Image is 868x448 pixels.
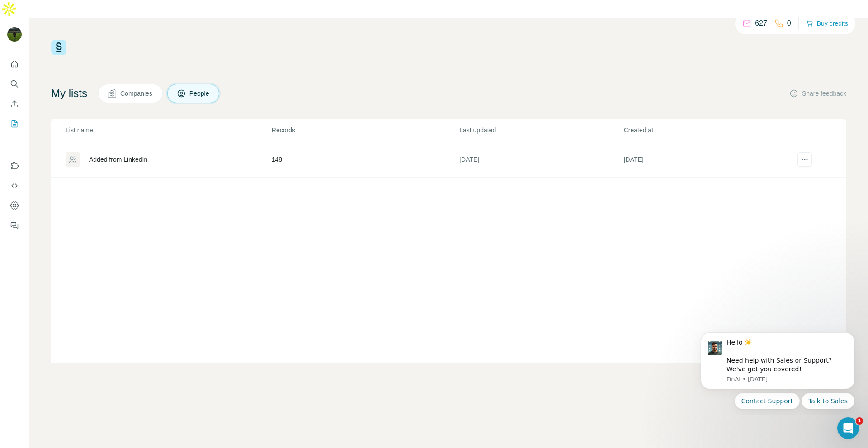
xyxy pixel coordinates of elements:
[7,177,22,194] button: Use Surfe API
[837,417,859,439] iframe: Intercom live chat
[66,126,271,135] p: List name
[7,217,22,233] button: Feedback
[7,96,22,112] button: Enrich CSV
[7,56,22,72] button: Quick start
[787,18,791,29] p: 0
[797,152,812,167] button: actions
[623,141,788,178] td: [DATE]
[459,141,623,178] td: [DATE]
[51,86,87,101] h4: My lists
[459,126,623,135] p: Last updated
[89,155,147,164] div: Added from LinkedIn
[189,89,210,98] span: People
[856,417,863,425] span: 1
[789,89,846,98] button: Share feedback
[7,76,22,92] button: Search
[7,158,22,174] button: Use Surfe on LinkedIn
[272,126,458,135] p: Records
[51,40,66,55] img: Surfe Logo
[755,18,767,29] p: 627
[271,141,459,178] td: 148
[7,27,22,42] img: Avatar
[687,324,868,415] iframe: Intercom notifications message
[7,116,22,132] button: My lists
[806,17,848,30] button: Buy credits
[7,197,22,214] button: Dashboard
[120,89,153,98] span: Companies
[624,126,787,135] p: Created at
